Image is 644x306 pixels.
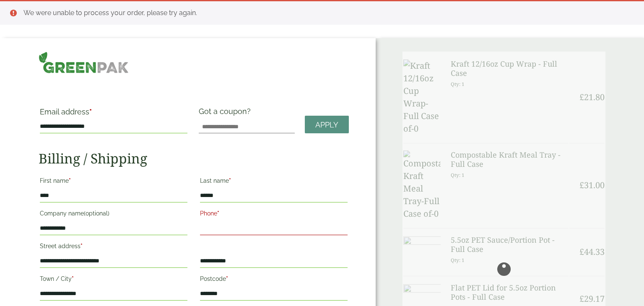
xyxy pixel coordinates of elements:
[200,175,348,189] label: Last name
[229,177,231,184] abbr: required
[40,108,187,120] label: Email address
[199,107,254,120] label: Got a coupon?
[40,175,187,189] label: First name
[200,273,348,287] label: Postcode
[72,275,74,282] abbr: required
[89,107,92,116] abbr: required
[23,8,631,18] li: We were unable to process your order, please try again.
[200,207,348,222] label: Phone
[40,273,187,287] label: Town / City
[39,150,349,166] h2: Billing / Shipping
[315,120,338,130] span: Apply
[69,177,71,184] abbr: required
[39,52,129,73] img: GreenPak Supplies
[40,207,187,222] label: Company name
[226,275,228,282] abbr: required
[80,243,83,249] abbr: required
[84,210,109,217] span: (optional)
[40,240,187,254] label: Street address
[217,210,219,217] abbr: required
[305,116,349,134] a: Apply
